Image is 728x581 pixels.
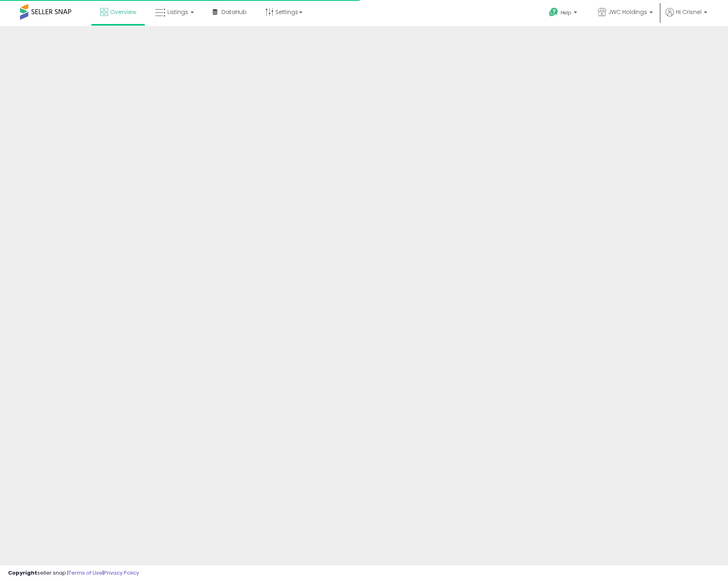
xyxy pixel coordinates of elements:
[549,7,559,17] i: Get Help
[676,8,702,16] span: Hi Crisnel
[666,8,707,26] a: Hi Crisnel
[221,8,247,16] span: DataHub
[561,9,571,16] span: Help
[110,8,136,16] span: Overview
[608,8,647,16] span: JWC Holdings
[543,1,585,26] a: Help
[167,8,188,16] span: Listings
